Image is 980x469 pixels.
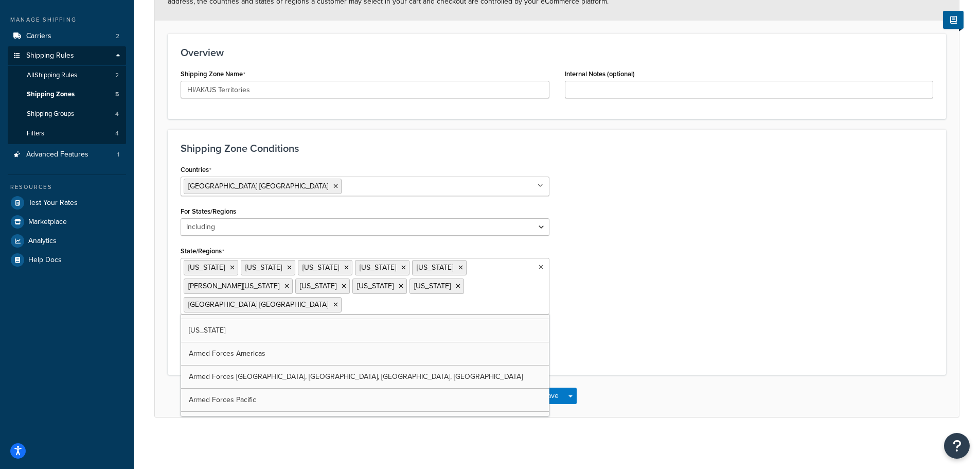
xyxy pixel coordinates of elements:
[8,232,126,250] a: Analytics
[357,281,394,291] span: [US_STATE]
[943,11,964,29] button: Show Help Docs
[189,394,256,405] span: Armed Forces Pacific
[8,46,126,65] a: Shipping Rules
[245,262,282,273] span: [US_STATE]
[27,71,77,80] span: All Shipping Rules
[414,281,451,291] span: [US_STATE]
[537,388,565,404] button: Save
[26,51,74,60] span: Shipping Rules
[8,124,126,143] a: Filters4
[944,433,970,459] button: Open Resource Center
[8,194,126,212] a: Test Your Rates
[8,27,126,46] a: Carriers2
[188,262,225,273] span: [US_STATE]
[8,105,126,124] a: Shipping Groups4
[8,213,126,231] a: Marketplace
[8,145,126,164] li: Advanced Features
[181,166,211,174] label: Countries
[8,145,126,164] a: Advanced Features1
[117,150,119,159] span: 1
[181,70,245,78] label: Shipping Zone Name
[28,199,78,207] span: Test Your Rates
[181,143,933,154] h3: Shipping Zone Conditions
[8,27,126,46] li: Carriers
[417,262,453,273] span: [US_STATE]
[181,207,236,215] label: For States/Regions
[8,251,126,269] a: Help Docs
[300,281,336,291] span: [US_STATE]
[26,32,51,41] span: Carriers
[28,237,57,246] span: Analytics
[115,129,119,138] span: 4
[188,281,279,291] span: [PERSON_NAME][US_STATE]
[189,325,225,336] span: [US_STATE]
[8,105,126,124] li: Shipping Groups
[360,262,396,273] span: [US_STATE]
[181,47,933,58] h3: Overview
[26,150,88,159] span: Advanced Features
[115,110,119,118] span: 4
[115,90,119,99] span: 5
[181,342,549,365] a: Armed Forces Americas
[8,85,126,104] a: Shipping Zones5
[8,85,126,104] li: Shipping Zones
[27,90,75,99] span: Shipping Zones
[189,371,523,382] span: Armed Forces [GEOGRAPHIC_DATA], [GEOGRAPHIC_DATA], [GEOGRAPHIC_DATA], [GEOGRAPHIC_DATA]
[27,110,74,118] span: Shipping Groups
[116,32,119,41] span: 2
[8,15,126,24] div: Manage Shipping
[181,389,549,411] a: Armed Forces Pacific
[188,181,328,192] span: [GEOGRAPHIC_DATA] [GEOGRAPHIC_DATA]
[188,299,328,310] span: [GEOGRAPHIC_DATA] [GEOGRAPHIC_DATA]
[8,183,126,192] div: Resources
[27,129,44,138] span: Filters
[302,262,339,273] span: [US_STATE]
[8,124,126,143] li: Filters
[189,348,265,359] span: Armed Forces Americas
[8,46,126,144] li: Shipping Rules
[181,366,549,388] a: Armed Forces [GEOGRAPHIC_DATA], [GEOGRAPHIC_DATA], [GEOGRAPHIC_DATA], [GEOGRAPHIC_DATA]
[8,66,126,85] a: AllShipping Rules2
[181,247,224,255] label: State/Regions
[565,70,635,78] label: Internal Notes (optional)
[28,256,62,265] span: Help Docs
[28,218,67,227] span: Marketplace
[115,71,119,80] span: 2
[181,319,549,342] a: [US_STATE]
